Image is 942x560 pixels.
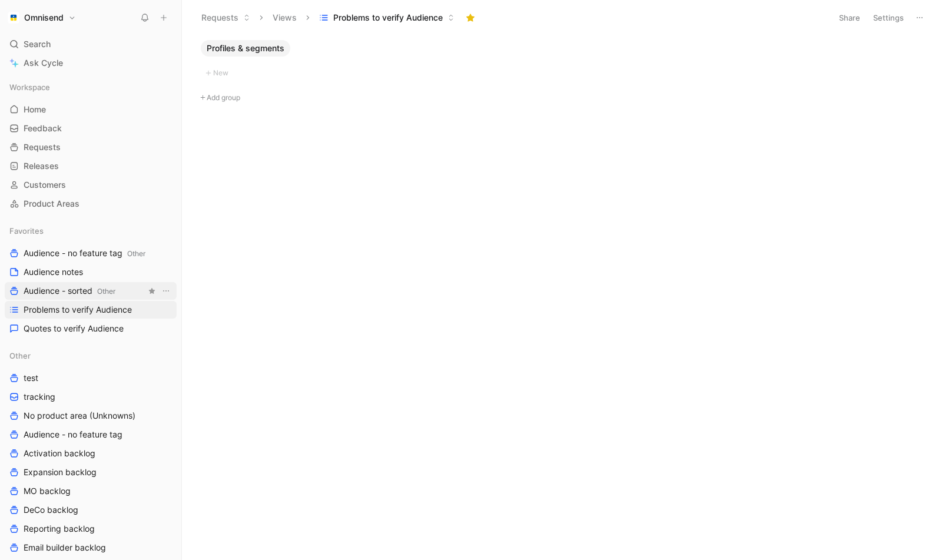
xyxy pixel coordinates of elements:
span: test [24,372,38,384]
a: Email builder backlog [5,539,177,556]
span: Audience notes [24,266,83,278]
span: Customers [24,179,66,191]
span: Quotes to verify Audience [24,323,124,334]
button: View actions [160,285,172,297]
span: Audience - no feature tag [24,429,122,440]
span: Releases [24,160,59,172]
button: Share [834,9,865,26]
div: Profiles & segmentsNew [196,40,927,81]
button: New [201,66,923,80]
div: Search [5,35,177,53]
div: Workspace [5,78,177,96]
span: Product Areas [24,198,79,210]
a: Releases [5,157,177,175]
span: Search [24,37,51,51]
a: No product area (Unknowns) [5,407,177,425]
button: OmnisendOmnisend [5,9,79,26]
span: Reporting backlog [24,523,95,535]
a: Requests [5,138,177,156]
a: Home [5,101,177,118]
a: Audience notes [5,263,177,281]
span: No product area (Unknowns) [24,410,135,422]
a: Quotes to verify Audience [5,320,177,337]
a: Expansion backlog [5,463,177,481]
span: MO backlog [24,485,71,497]
span: Problems to verify Audience [333,12,443,24]
span: Email builder backlog [24,542,106,554]
span: DeCo backlog [24,504,78,516]
button: Problems to verify Audience [314,9,460,26]
a: Activation backlog [5,445,177,462]
span: Workspace [9,81,50,93]
span: Expansion backlog [24,466,97,478]
span: Other [9,350,31,362]
span: Home [24,104,46,115]
span: Audience - sorted [24,285,115,297]
a: Feedback [5,120,177,137]
a: Audience - sortedOtherView actions [5,282,177,300]
a: Audience - no feature tag [5,426,177,443]
a: Product Areas [5,195,177,213]
h1: Omnisend [24,12,64,23]
a: Audience - no feature tagOther [5,244,177,262]
a: Problems to verify Audience [5,301,177,319]
a: Reporting backlog [5,520,177,538]
button: Requests [196,9,256,26]
span: tracking [24,391,55,403]
a: DeCo backlog [5,501,177,519]
span: Requests [24,141,61,153]
span: Problems to verify Audience [24,304,132,316]
span: Favorites [9,225,44,237]
button: Add group [196,91,927,105]
a: tracking [5,388,177,406]
span: Feedback [24,122,62,134]
a: Ask Cycle [5,54,177,72]
span: Other [97,287,115,296]
span: Other [127,249,145,258]
span: Profiles & segments [207,42,284,54]
span: Audience - no feature tag [24,247,145,260]
div: Other [5,347,177,365]
button: Profiles & segments [201,40,290,57]
a: MO backlog [5,482,177,500]
button: Views [267,9,302,26]
span: Ask Cycle [24,56,63,70]
button: Settings [868,9,909,26]
a: test [5,369,177,387]
div: Favorites [5,222,177,240]
img: Omnisend [8,12,19,24]
a: Customers [5,176,177,194]
span: Activation backlog [24,448,95,459]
